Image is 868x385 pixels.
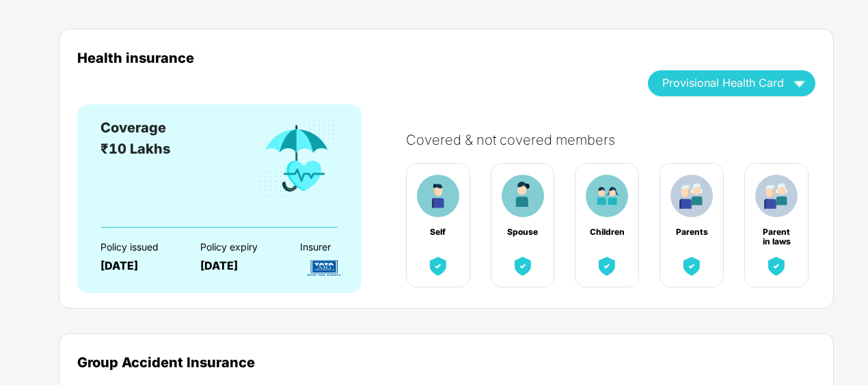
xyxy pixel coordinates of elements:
[100,141,170,157] span: ₹10 Lakhs
[670,175,713,217] img: benefitCardImg
[586,175,628,217] img: benefitCardImg
[679,254,704,279] img: benefitCardImg
[300,256,348,280] img: InsurerLogo
[787,71,811,95] img: wAAAAASUVORK5CYII=
[648,70,815,96] button: Provisional Health Card
[257,117,338,199] img: benefitCardImg
[100,242,176,253] div: Policy issued
[77,50,627,66] div: Health insurance
[511,254,535,279] img: benefitCardImg
[755,175,798,217] img: benefitCardImg
[505,227,541,237] div: Spouse
[300,242,376,253] div: Insurer
[200,242,276,253] div: Policy expiry
[595,254,619,279] img: benefitCardImg
[77,354,815,370] div: Group Accident Insurance
[589,227,625,237] div: Children
[674,227,709,237] div: Parents
[200,259,276,272] div: [DATE]
[662,79,784,87] span: Provisional Health Card
[420,227,456,237] div: Self
[100,117,170,139] div: Coverage
[406,132,829,148] div: Covered & not covered members
[100,259,176,272] div: [DATE]
[426,254,450,279] img: benefitCardImg
[759,227,794,237] div: Parent in laws
[417,175,459,217] img: benefitCardImg
[502,175,544,217] img: benefitCardImg
[764,254,789,279] img: benefitCardImg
